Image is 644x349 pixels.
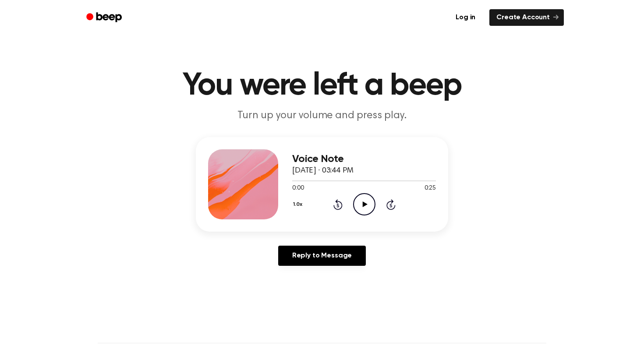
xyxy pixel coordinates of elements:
span: [DATE] · 03:44 PM [292,167,354,175]
h1: You were left a beep [98,70,546,102]
a: Log in [447,7,484,28]
span: 0:25 [425,184,436,193]
a: Create Account [489,9,564,26]
h3: Voice Note [292,153,436,165]
p: Turn up your volume and press play. [154,109,490,123]
span: 0:00 [292,184,304,193]
button: 1.0x [292,197,305,212]
a: Reply to Message [278,246,366,266]
a: Beep [80,9,130,26]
